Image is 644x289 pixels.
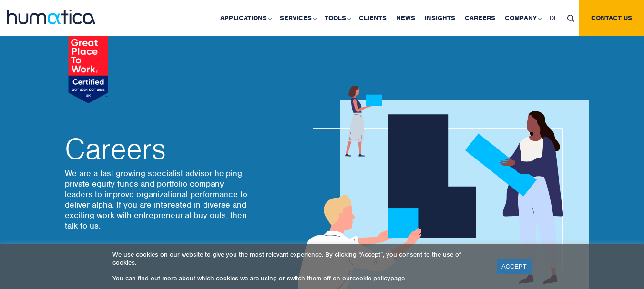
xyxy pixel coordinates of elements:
[65,135,251,163] h2: Careers
[567,15,574,22] img: search_icon
[112,250,485,267] p: We use cookies on our website to give you the most relevant experience. By clicking “Accept”, you...
[352,274,390,282] a: cookie policy
[112,274,485,282] p: You can find out more about which cookies we are using or switch them off on our page.
[7,10,95,24] img: logo
[65,168,251,231] p: We are a fast growing specialist advisor helping private equity funds and portfolio company leade...
[550,14,558,22] span: DE
[497,259,532,274] a: ACCEPT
